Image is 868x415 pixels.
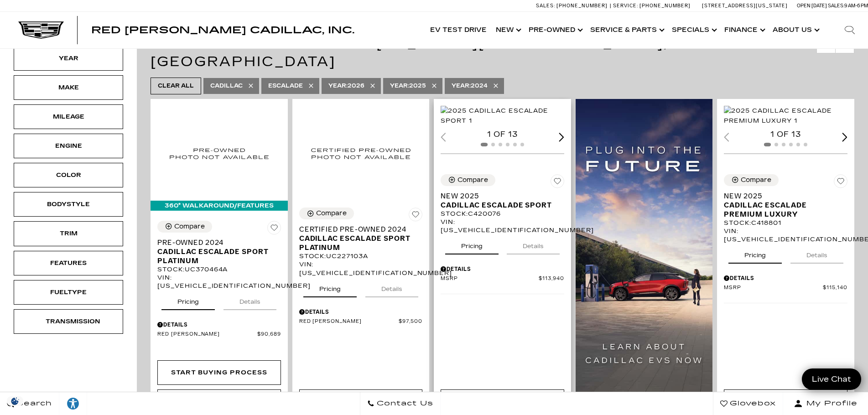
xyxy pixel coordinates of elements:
[724,174,779,186] button: Compare Vehicle
[14,104,123,129] div: MileageMileage
[299,234,416,252] span: Cadillac Escalade Sport Platinum
[452,83,471,89] span: Year :
[441,106,566,126] img: 2025 Cadillac Escalade Sport 1
[46,287,91,297] div: Fueltype
[299,260,423,277] div: VIN: [US_VEHICLE_IDENTIFICATION_NUMBER]
[299,207,354,219] button: Compare Vehicle
[426,12,491,48] a: EV Test Drive
[524,12,586,48] a: Pre-Owned
[5,396,26,406] section: Click to Open Cookie Consent Modal
[724,192,847,219] a: New 2025Cadillac Escalade Premium Luxury
[14,192,123,217] div: BodystyleBodystyle
[457,176,488,184] div: Compare
[46,228,91,239] div: Trim
[157,331,281,338] a: Red [PERSON_NAME] $90,689
[507,234,560,254] button: details tab
[409,207,422,225] button: Save Vehicle
[157,360,281,385] div: Start Buying Process
[728,244,782,264] button: pricing tab
[299,308,423,316] div: Pricing Details - Certified Pre-Owned 2024 Cadillac Escalade Sport Platinum
[59,392,87,415] a: Explore your accessibility options
[803,397,858,410] span: My Profile
[328,80,364,92] span: 2026
[720,12,768,48] a: Finance
[360,392,441,415] a: Contact Us
[303,277,357,297] button: pricing tab
[724,130,847,140] div: 1 of 13
[299,318,399,325] span: Red [PERSON_NAME]
[59,397,87,410] div: Explore your accessibility options
[14,134,123,158] div: EngineEngine
[46,199,91,209] div: Bodystyle
[157,247,274,265] span: Cadillac Escalade Sport Platinum
[14,397,52,410] span: Search
[257,331,281,338] span: $90,689
[702,3,788,9] a: [STREET_ADDRESS][US_STATE]
[441,106,566,126] div: 1 / 2
[157,265,281,274] div: Stock : UC370464A
[724,201,841,219] span: Cadillac Escalade Premium Luxury
[91,25,354,36] span: Red [PERSON_NAME] Cadillac, Inc.
[768,12,822,48] a: About Us
[842,133,847,141] div: Next slide
[844,3,868,9] span: 9 AM-6 PM
[14,309,123,334] div: TransmissionTransmission
[91,26,354,35] a: Red [PERSON_NAME] Cadillac, Inc.
[158,80,194,92] span: Clear All
[441,174,495,186] button: Compare Vehicle
[741,176,771,184] div: Compare
[316,209,347,218] div: Compare
[46,83,91,93] div: Make
[46,316,91,327] div: Transmission
[834,174,847,192] button: Save Vehicle
[441,130,564,140] div: 1 of 13
[46,53,91,63] div: Year
[299,252,423,260] div: Stock : UC227103A
[724,285,847,291] a: MSRP $115,140
[174,223,205,231] div: Compare
[667,12,720,48] a: Specials
[157,238,274,247] span: Pre-Owned 2024
[18,21,64,39] img: Cadillac Dark Logo with Cadillac White Text
[441,218,564,234] div: VIN: [US_VEHICLE_IDENTIFICATION_NUMBER]
[807,374,856,384] span: Live Chat
[157,331,257,338] span: Red [PERSON_NAME]
[268,80,303,92] span: Escalade
[724,192,841,201] span: New 2025
[14,75,123,100] div: MakeMake
[46,141,91,151] div: Engine
[828,3,844,9] span: Sales:
[328,83,348,89] span: Year :
[399,318,422,325] span: $97,500
[441,275,539,282] span: MSRP
[5,396,26,406] img: Opt-Out Icon
[157,106,281,201] img: 2024 Cadillac Escalade Sport Platinum
[14,221,123,246] div: TrimTrim
[441,192,564,210] a: New 2025Cadillac Escalade Sport
[299,106,423,201] img: 2024 Cadillac Escalade Sport Platinum
[365,277,418,297] button: details tab
[551,174,564,192] button: Save Vehicle
[14,251,123,275] div: FeaturesFeatures
[441,265,564,273] div: Pricing Details - New 2025 Cadillac Escalade Sport
[161,290,215,310] button: pricing tab
[790,244,843,264] button: details tab
[724,106,849,126] img: 2025 Cadillac Escalade Premium Luxury 1
[724,274,847,282] div: Pricing Details - New 2025 Cadillac Escalade Premium Luxury
[14,163,123,187] div: ColorColor
[536,3,555,9] span: Sales:
[586,12,667,48] a: Service & Parts
[151,201,288,211] div: 360° WalkAround/Features
[610,3,693,8] a: Service: [PHONE_NUMBER]
[832,12,868,48] div: Search
[445,234,499,254] button: pricing tab
[613,3,638,9] span: Service:
[441,201,557,210] span: Cadillac Escalade Sport
[724,227,847,244] div: VIN: [US_VEHICLE_IDENTIFICATION_NUMBER]
[441,210,564,218] div: Stock : C420076
[441,389,564,414] div: Start Your Deal
[157,238,281,265] a: Pre-Owned 2024Cadillac Escalade Sport Platinum
[559,133,564,141] div: Next slide
[299,389,423,414] div: Start Your Deal
[171,368,267,378] div: Start Buying Process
